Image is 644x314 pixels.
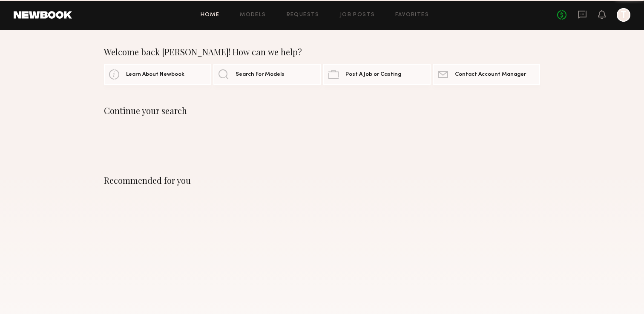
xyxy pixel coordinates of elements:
[323,64,431,85] a: Post A Job or Casting
[126,72,184,77] span: Learn About Newbook
[201,12,220,18] a: Home
[287,12,319,18] a: Requests
[340,12,375,18] a: Job Posts
[104,175,540,186] div: Recommended for you
[104,64,211,85] a: Learn About Newbook
[236,72,285,77] span: Search For Models
[240,12,266,18] a: Models
[345,72,401,77] span: Post A Job or Casting
[104,47,540,57] div: Welcome back [PERSON_NAME]! How can we help?
[104,106,540,116] div: Continue your search
[213,64,321,85] a: Search For Models
[617,8,630,22] a: T
[433,64,540,85] a: Contact Account Manager
[455,72,526,77] span: Contact Account Manager
[395,12,429,18] a: Favorites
